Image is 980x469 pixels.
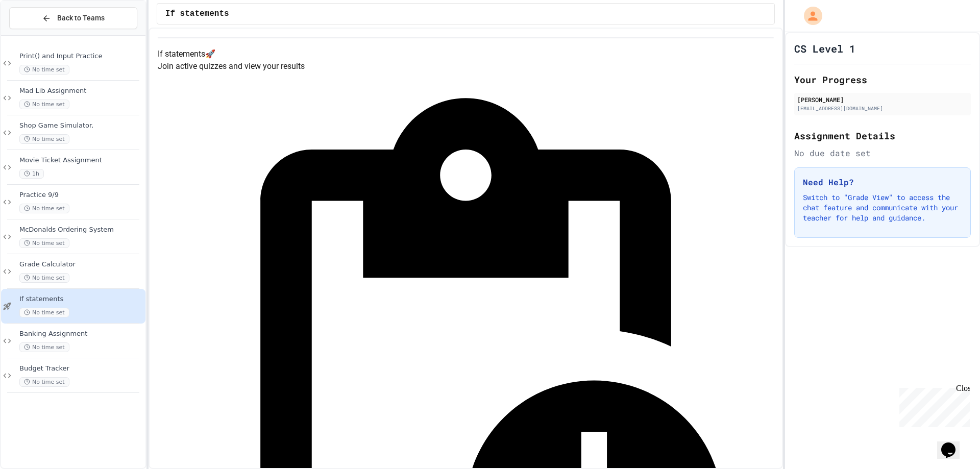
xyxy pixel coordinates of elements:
div: [EMAIL_ADDRESS][DOMAIN_NAME] [797,105,968,112]
span: If statements [165,8,229,20]
h2: Assignment Details [794,129,971,143]
span: Practice 9/9 [19,191,143,200]
iframe: chat widget [937,428,970,459]
span: No time set [19,238,69,248]
span: No time set [19,377,69,387]
div: Chat with us now!Close [4,4,70,65]
h4: If statements 🚀 [158,48,774,60]
span: Print() and Input Practice [19,52,143,61]
span: Movie Ticket Assignment [19,156,143,165]
p: Join active quizzes and view your results [158,60,774,72]
h2: Your Progress [794,72,971,87]
span: Grade Calculator [19,260,143,269]
span: No time set [19,100,69,109]
span: Back to Teams [57,13,105,23]
span: No time set [19,273,69,283]
h3: Need Help? [803,176,962,188]
span: If statements [19,295,143,304]
span: No time set [19,134,69,144]
div: My Account [793,4,825,28]
div: No due date set [794,147,971,159]
span: No time set [19,308,69,317]
h1: CS Level 1 [794,41,855,56]
span: No time set [19,204,69,213]
span: Shop Game Simulator. [19,121,143,130]
span: Budget Tracker [19,364,143,373]
span: McDonalds Ordering System [19,226,143,234]
span: Mad Lib Assignment [19,87,143,95]
span: No time set [19,342,69,352]
p: Switch to "Grade View" to access the chat feature and communicate with your teacher for help and ... [803,192,962,223]
span: Banking Assignment [19,330,143,338]
button: Back to Teams [9,7,137,29]
span: 1h [19,169,44,179]
div: [PERSON_NAME] [797,95,968,104]
span: No time set [19,65,69,75]
iframe: chat widget [895,384,970,427]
